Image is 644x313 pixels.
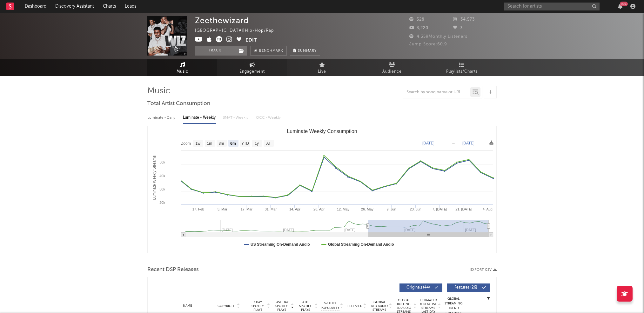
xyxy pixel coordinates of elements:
span: Global ATD Audio Streams [371,300,388,312]
text: 4. Aug [483,207,493,211]
span: Originals ( 44 ) [404,286,433,290]
text: 26. May [361,207,374,211]
text: 20k [159,201,165,204]
button: Features(26) [447,283,490,292]
span: 7 Day Spotify Plays [249,300,266,312]
span: Features ( 26 ) [451,286,480,290]
a: Playlists/Charts [427,59,497,76]
text: 28. Apr [313,207,325,211]
text: 7. [DATE] [432,207,447,211]
button: Track [195,46,235,56]
input: Search by song name or URL [403,90,470,95]
span: 4,359 Monthly Listeners [409,35,467,39]
a: Benchmark [250,46,287,56]
text: [DATE] [462,141,474,145]
text: → [452,141,455,145]
text: 9. Jun [387,207,396,211]
text: 17. Mar [241,207,253,211]
text: 14. Apr [289,207,300,211]
span: Playlists/Charts [446,68,478,76]
text: 17. Feb [192,207,204,211]
text: 1w [196,141,201,146]
text: 30k [159,187,165,191]
text: 3m [219,141,224,146]
text: 12. May [337,207,350,211]
button: 99+ [618,4,622,9]
span: 3 [453,26,463,30]
span: Total Artist Consumption [147,100,210,108]
span: Jump Score: 60.9 [409,42,447,46]
div: 99 + [620,2,628,6]
a: Audience [357,59,427,76]
div: Luminate - Daily [147,112,177,123]
text: 31. Mar [265,207,277,211]
span: Audience [382,68,402,76]
text: Luminate Weekly Streams [152,156,157,200]
span: Summary [298,49,317,53]
div: Luminate - Weekly [183,112,216,123]
span: 34,573 [453,17,475,22]
span: Last Day Spotify Plays [273,300,290,312]
div: [GEOGRAPHIC_DATA] | Hip-Hop/Rap [195,27,281,35]
text: 6m [230,141,236,146]
button: Originals(44) [399,283,442,292]
span: Released [347,304,362,308]
button: Edit [245,36,257,44]
text: US Streaming On-Demand Audio [251,242,310,247]
input: Search for artists [504,3,600,10]
span: Benchmark [259,47,283,55]
a: Live [287,59,357,76]
span: Engagement [239,68,265,76]
text: 50k [159,160,165,164]
span: Spotify Popularity [321,301,339,310]
text: All [266,141,270,146]
button: Summary [290,46,320,56]
text: 1m [207,141,212,146]
span: 3,220 [409,26,428,30]
div: Zeethewizard [195,16,249,25]
text: 3. Mar [218,207,228,211]
text: 40k [159,174,165,178]
span: Music [177,68,188,76]
span: Recent DSP Releases [147,266,199,274]
text: Zoom [181,141,191,146]
span: 528 [409,17,425,22]
svg: Luminate Weekly Consumption [148,126,496,253]
text: [DATE] [422,141,434,145]
span: Live [318,68,326,76]
button: Export CSV [470,268,497,272]
text: Global Streaming On-Demand Audio [328,242,394,247]
div: Name [167,303,208,308]
a: Music [147,59,217,76]
text: 21. [DATE] [455,207,472,211]
text: 1y [255,141,259,146]
text: 23. Jun [410,207,421,211]
span: ATD Spotify Plays [297,300,314,312]
text: YTD [241,141,249,146]
text: Luminate Weekly Consumption [287,129,357,134]
span: Copyright [218,304,236,308]
a: Engagement [217,59,287,76]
